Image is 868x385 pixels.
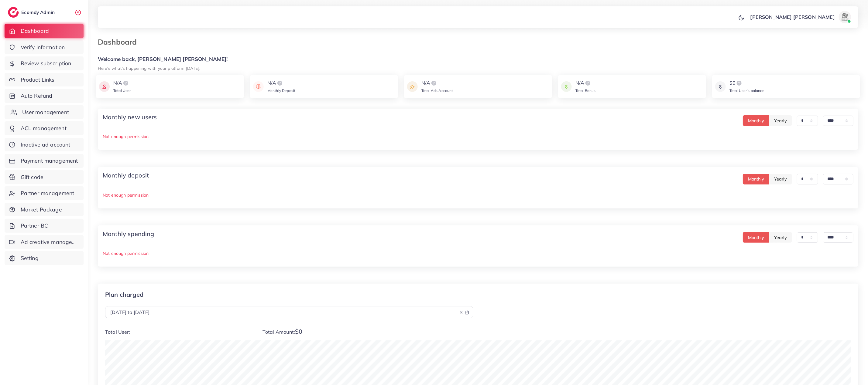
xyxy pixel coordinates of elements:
span: [DATE] to [DATE] [110,309,150,315]
span: Total User [113,88,131,93]
img: logo [430,79,437,87]
span: Partner management [21,189,74,197]
span: Monthly Deposit [267,88,295,93]
a: Market Package [5,203,84,217]
a: Setting [5,251,84,265]
img: logo [736,79,743,87]
p: Not enough permission [103,133,853,140]
img: avatar [839,11,851,23]
p: [PERSON_NAME] [PERSON_NAME] [750,13,835,21]
div: N/A [113,79,131,87]
span: $0 [295,328,302,335]
h4: Monthly spending [103,230,154,238]
a: Review subscription [5,56,84,70]
a: logoEcomdy Admin [8,7,56,18]
h4: Monthly deposit [103,172,149,179]
a: User management [5,105,84,119]
h2: Ecomdy Admin [21,9,56,15]
a: Partner management [5,186,84,200]
div: $0 [729,79,764,87]
p: Total Amount: [262,328,473,336]
a: Auto Refund [5,89,84,103]
span: User management [22,108,69,116]
span: Setting [21,254,39,262]
button: Yearly [769,174,792,184]
img: logo [122,79,129,87]
button: Monthly [743,174,769,184]
span: Review subscription [21,59,71,67]
h4: Monthly new users [103,113,157,121]
a: Verify information [5,40,84,54]
span: Total Ads Account [421,88,453,93]
span: Auto Refund [21,92,53,100]
h3: Dashboard [98,38,142,46]
a: Payment management [5,154,84,168]
span: Payment management [21,157,78,165]
p: Not enough permission [103,191,853,199]
a: Ad creative management [5,235,84,249]
span: Total Bonus [575,88,596,93]
img: logo [276,79,283,87]
p: Not enough permission [103,250,853,257]
img: icon payment [407,79,418,94]
a: Product Links [5,73,84,87]
a: Partner BC [5,219,84,233]
a: Gift code [5,170,84,184]
button: Yearly [769,232,792,243]
span: Ad creative management [21,238,79,246]
span: Total User’s balance [729,88,764,93]
span: Partner BC [21,222,48,230]
img: icon payment [561,79,572,94]
span: Verify information [21,43,65,51]
p: Plan charged [105,291,473,298]
a: ACL management [5,121,84,135]
a: Dashboard [5,24,84,38]
h5: Welcome back, [PERSON_NAME] [PERSON_NAME]! [98,56,858,62]
span: Market Package [21,206,62,214]
span: ACL management [21,124,67,132]
img: logo [584,79,592,87]
p: Total User: [105,328,253,336]
button: Monthly [743,115,769,126]
img: logo [8,7,19,18]
a: Inactive ad account [5,138,84,152]
img: icon payment [99,79,110,94]
button: Yearly [769,115,792,126]
button: Monthly [743,232,769,243]
span: Dashboard [21,27,49,35]
span: Inactive ad account [21,141,70,149]
span: Product Links [21,76,55,84]
small: Here's what's happening with your platform [DATE]. [98,66,200,71]
img: icon payment [253,79,264,94]
div: N/A [421,79,453,87]
span: Gift code [21,173,43,181]
img: icon payment [715,79,726,94]
div: N/A [267,79,295,87]
div: N/A [575,79,596,87]
a: [PERSON_NAME] [PERSON_NAME]avatar [747,11,853,23]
